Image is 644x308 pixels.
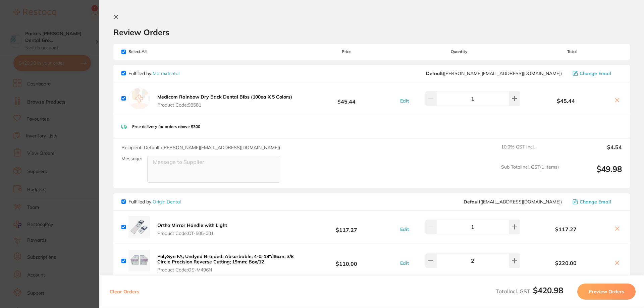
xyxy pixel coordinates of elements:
span: Recipient: Default ( [PERSON_NAME][EMAIL_ADDRESS][DOMAIN_NAME] ) [121,144,280,150]
b: Medicom Rainbow Dry Back Dental Bibs (100ea X 5 Colors) [157,94,292,100]
span: Select All [121,49,189,54]
button: Clear Orders [108,284,141,300]
p: Free delivery for orders above $300 [132,124,200,129]
b: $117.27 [522,226,610,232]
span: Quantity [397,49,522,54]
button: Edit [398,226,411,232]
span: Price [297,49,396,54]
button: Edit [398,98,411,104]
button: Change Email [571,70,622,76]
button: Ortho Mirror Handle with Light Product Code:OT-505-001 [155,222,229,236]
b: Default [464,199,480,205]
span: Product Code: 98581 [157,102,292,108]
button: PolySyn FA; Undyed Braided; Absorbable; 4-0; 18″/45cm; 3/8 Circle Precision Reverse Cutting; 19mm... [155,253,297,273]
img: a21rOHQ1ZQ [128,250,150,271]
span: Total [522,49,622,54]
a: Matrixdental [153,70,179,76]
button: Medicom Rainbow Dry Back Dental Bibs (100ea X 5 Colors) Product Code:98581 [155,94,294,108]
output: $4.54 [564,144,622,159]
output: $49.98 [564,164,622,183]
b: Ortho Mirror Handle with Light [157,222,227,228]
b: $45.44 [522,98,610,104]
span: info@origindental.com.au [464,199,562,204]
a: Origin Dental [153,199,181,205]
span: Change Email [580,199,611,204]
img: eHhzYXA0bA [128,216,150,238]
img: empty.jpg [128,88,150,109]
b: $110.00 [297,255,396,267]
b: PolySyn FA; Undyed Braided; Absorbable; 4-0; 18″/45cm; 3/8 Circle Precision Reverse Cutting; 19mm... [157,253,293,265]
b: $420.98 [533,285,563,295]
span: Total Incl. GST [496,288,563,295]
b: $220.00 [522,260,610,266]
button: Edit [398,260,411,266]
b: $117.27 [297,221,396,233]
span: Product Code: OS-M496N [157,267,294,272]
span: peter@matrixdental.com.au [426,71,562,76]
button: Change Email [571,199,622,205]
button: Preview Orders [577,284,636,300]
p: Fulfilled by [128,199,181,204]
span: Sub Total Incl. GST ( 1 Items) [501,164,559,183]
p: Fulfilled by [128,71,179,76]
span: Product Code: OT-505-001 [157,231,227,236]
label: Message: [121,156,142,162]
h2: Review Orders [113,27,630,37]
b: $45.44 [297,92,396,105]
span: Change Email [580,71,611,76]
b: Default [426,70,443,76]
span: 10.0 % GST Incl. [501,144,559,159]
